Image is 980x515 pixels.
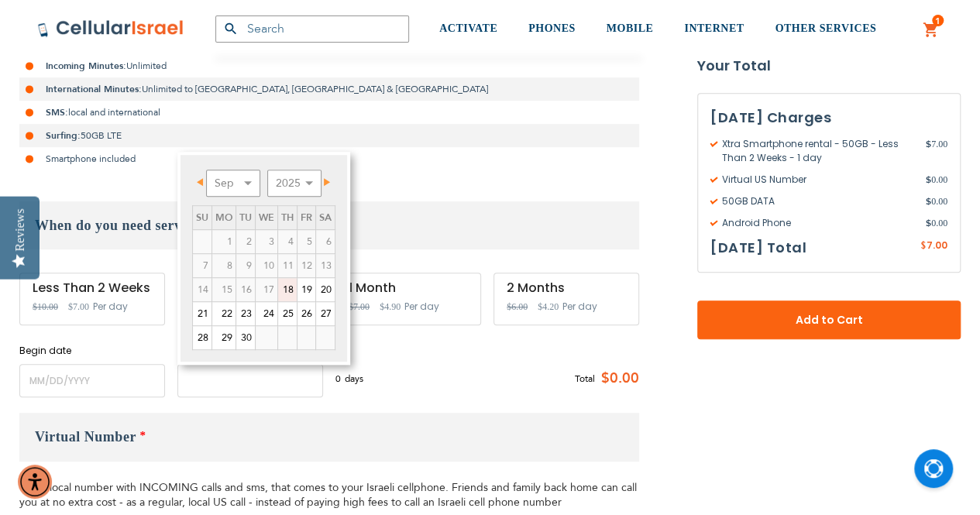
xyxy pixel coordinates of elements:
span: $ [926,194,931,208]
a: 20 [316,278,335,301]
strong: International Minutes: [46,83,142,95]
li: Smartphone included [19,147,639,170]
span: 2 [236,230,255,253]
span: $ [926,216,931,230]
span: days [345,372,363,386]
span: 0.00 [926,173,947,187]
a: 30 [236,326,255,349]
span: ACTIVATE [439,22,497,34]
span: 3 [256,230,277,253]
span: $6.00 [507,301,528,312]
span: 7.00 [926,137,947,165]
span: OTHER SERVICES [775,22,876,34]
span: $0.00 [595,367,639,390]
span: Friday [301,211,312,225]
a: 27 [316,302,335,325]
img: Cellular Israel Logo [37,19,184,38]
span: $7.00 [68,301,89,312]
span: 0 [335,372,345,386]
span: Monday [215,211,232,225]
strong: Surfing: [46,129,81,142]
span: Per day [404,300,439,314]
a: 1 [923,21,940,39]
li: 50GB LTE [19,124,639,147]
span: 17 [256,278,277,301]
h3: [DATE] Total [710,236,806,259]
a: 25 [278,302,297,325]
a: 19 [297,278,315,301]
a: 21 [193,302,211,325]
a: 26 [297,302,315,325]
span: Add to Cart [748,312,910,328]
a: 24 [256,302,277,325]
span: 1 [212,230,236,253]
span: $10.00 [33,301,58,312]
span: $4.20 [538,301,559,312]
span: Per day [93,300,128,314]
span: 4 [278,230,297,253]
span: Thursday [281,211,294,225]
span: $ [926,137,931,151]
div: Reviews [13,208,27,251]
span: Per day [562,300,597,314]
span: 0.00 [926,194,947,208]
span: Virtual US Number [710,173,926,187]
span: Next [324,178,330,186]
h3: [DATE] Charges [710,106,947,129]
div: Less Than 2 Weeks [33,281,152,295]
span: Android Phone [710,216,926,230]
span: Tuesday [239,211,252,225]
span: $7.00 [349,301,370,312]
span: 5 [297,230,315,253]
span: 50GB DATA [710,194,926,208]
span: $ [920,239,927,253]
a: 28 [193,326,211,349]
span: Virtual Number [35,429,136,445]
strong: Your Total [697,54,961,77]
a: 22 [212,302,236,325]
a: 23 [236,302,255,325]
span: 10 [256,254,277,277]
span: Saturday [319,211,332,225]
span: Prev [197,178,203,186]
li: local and international [19,101,639,124]
strong: SMS: [46,106,68,118]
span: 7 [193,254,211,277]
span: $ [926,173,931,187]
span: 13 [316,254,335,277]
span: Sunday [196,211,208,225]
div: Accessibility Menu [18,465,52,499]
span: 9 [236,254,255,277]
span: A local number with INCOMING calls and sms, that comes to your Israeli cellphone. Friends and fam... [19,480,637,510]
input: MM/DD/YYYY [177,364,323,397]
span: 14 [193,278,211,301]
span: 15 [212,278,236,301]
span: 12 [297,254,315,277]
strong: Incoming Minutes: [46,60,126,72]
div: 2 Months [507,281,626,295]
span: Xtra Smartphone rental - 50GB - Less Than 2 Weeks - 1 day [710,137,926,165]
select: Select year [267,170,322,197]
span: Total [575,372,595,386]
button: Add to Cart [697,300,961,339]
li: Unlimited [19,54,639,77]
a: Next [315,172,334,191]
span: INTERNET [684,22,744,34]
span: 11 [278,254,297,277]
a: 29 [212,326,236,349]
span: MOBILE [607,22,654,34]
a: Prev [194,172,213,191]
label: Begin date [19,344,165,358]
input: Search [215,15,409,43]
span: 8 [212,254,236,277]
li: Unlimited to [GEOGRAPHIC_DATA], [GEOGRAPHIC_DATA] & [GEOGRAPHIC_DATA] [19,77,639,101]
a: 18 [278,278,297,301]
span: 7.00 [927,239,947,252]
span: 6 [316,230,335,253]
span: 0.00 [926,216,947,230]
input: MM/DD/YYYY [19,364,165,397]
span: PHONES [528,22,576,34]
span: Wednesday [259,211,274,225]
span: 16 [236,278,255,301]
div: 1 Month [349,281,468,295]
